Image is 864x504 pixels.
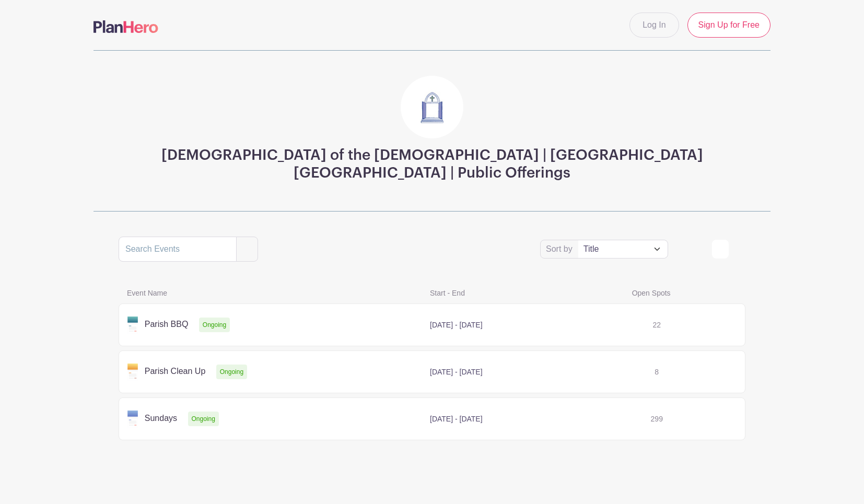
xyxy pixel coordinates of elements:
[626,287,727,299] span: Open Spots
[401,76,463,138] img: Doors3.jpg
[687,13,770,38] a: Sign Up for Free
[119,237,237,262] input: Search Events
[693,240,745,259] div: order and view
[121,287,424,299] span: Event Name
[424,287,626,299] span: Start - End
[629,13,679,38] a: Log In
[119,147,745,182] h3: [DEMOGRAPHIC_DATA] of the [DEMOGRAPHIC_DATA] | [GEOGRAPHIC_DATA] [GEOGRAPHIC_DATA] | Public Offer...
[94,20,158,33] img: logo-507f7623f17ff9eddc593b1ce0a138ce2505c220e1c5a4e2b4648c50719b7d32.svg
[546,243,576,255] label: Sort by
